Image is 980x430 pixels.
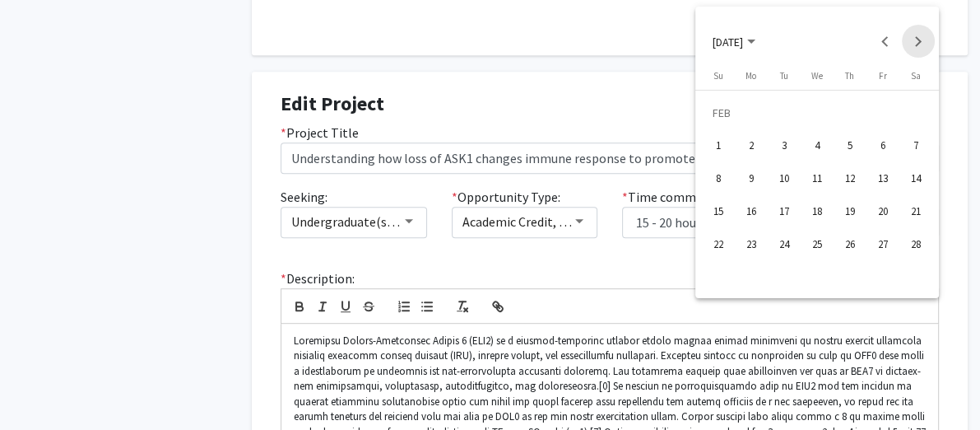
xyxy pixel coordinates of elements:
div: 25 [802,230,832,259]
span: Sa [911,70,921,82]
button: February 11, 2026 [801,162,834,195]
div: 11 [802,164,832,194]
button: February 28, 2026 [899,228,932,261]
div: 14 [901,164,931,194]
div: 17 [769,197,799,227]
button: February 1, 2026 [702,129,735,162]
div: 24 [769,230,799,259]
div: 9 [736,164,766,194]
div: 8 [704,164,733,194]
button: February 2, 2026 [735,129,768,162]
button: February 25, 2026 [801,228,834,261]
div: 4 [802,131,832,161]
button: February 19, 2026 [834,195,866,228]
button: February 10, 2026 [768,162,801,195]
button: Previous month [869,25,902,58]
span: Fr [879,70,887,82]
button: February 5, 2026 [834,129,866,162]
button: February 6, 2026 [866,129,899,162]
div: 2 [736,131,766,161]
div: 13 [868,164,898,194]
div: 10 [769,164,799,194]
div: 23 [736,230,766,259]
div: 27 [868,230,898,259]
div: 20 [868,197,898,227]
div: 15 [704,197,733,227]
span: Mo [745,70,756,82]
span: Th [845,70,854,82]
button: February 3, 2026 [768,129,801,162]
iframe: Chat [12,356,70,418]
div: 6 [868,131,898,161]
span: Tu [780,70,788,82]
div: 21 [901,197,931,227]
div: 22 [704,230,733,259]
div: 1 [704,131,733,161]
button: February 7, 2026 [899,129,932,162]
button: February 27, 2026 [866,228,899,261]
td: FEB [702,96,932,129]
button: February 24, 2026 [768,228,801,261]
div: 7 [901,131,931,161]
div: 18 [802,197,832,227]
button: February 12, 2026 [834,162,866,195]
button: February 22, 2026 [702,228,735,261]
button: February 4, 2026 [801,129,834,162]
button: Choose month and year [699,25,769,58]
button: February 13, 2026 [866,162,899,195]
span: Su [713,70,723,82]
button: February 18, 2026 [801,195,834,228]
button: February 21, 2026 [899,195,932,228]
div: 28 [901,230,931,259]
button: Next month [902,25,935,58]
div: 12 [835,164,865,194]
button: February 8, 2026 [702,162,735,195]
div: 5 [835,131,865,161]
button: February 16, 2026 [735,195,768,228]
span: [DATE] [713,35,743,49]
button: February 17, 2026 [768,195,801,228]
button: February 26, 2026 [834,228,866,261]
button: February 9, 2026 [735,162,768,195]
button: February 14, 2026 [899,162,932,195]
button: February 20, 2026 [866,195,899,228]
button: February 15, 2026 [702,195,735,228]
div: 26 [835,230,865,259]
span: We [811,70,823,82]
div: 19 [835,197,865,227]
button: February 23, 2026 [735,228,768,261]
div: 3 [769,131,799,161]
div: 16 [736,197,766,227]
